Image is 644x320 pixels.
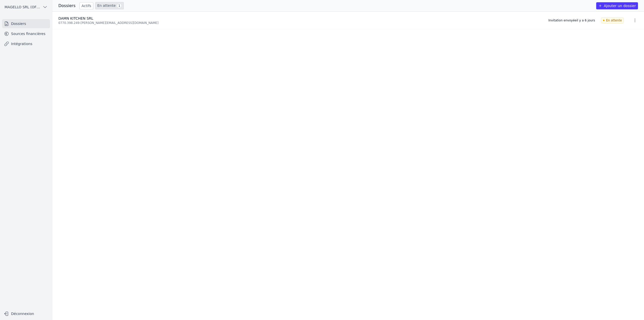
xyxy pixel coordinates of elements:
[5,5,41,10] span: MAGELLO SRL (OFFICIEL)
[548,18,595,22] div: Invitation envoyée il y a 6 jours
[58,21,542,25] div: 0770.398.249 - [PERSON_NAME][EMAIL_ADDRESS][DOMAIN_NAME]
[601,17,624,23] span: En attente
[79,2,93,9] a: Actifs
[2,39,50,48] a: Intégrations
[2,310,50,318] button: Déconnexion
[95,2,124,9] a: En attente 1
[2,19,50,28] a: Dossiers
[58,3,75,9] h3: Dossiers
[2,29,50,38] a: Sources financières
[596,2,638,9] button: Ajouter un dossier
[58,16,93,20] span: DAMN KITCHEN SRL
[2,3,50,11] button: MAGELLO SRL (OFFICIEL)
[117,3,122,8] span: 1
